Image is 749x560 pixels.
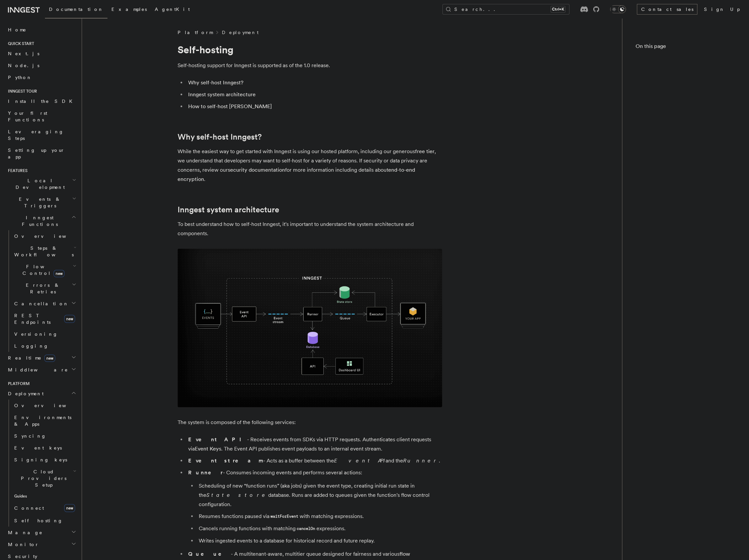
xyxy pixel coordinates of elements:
[637,4,697,15] a: Contact sales
[5,95,78,107] a: Install the SDK
[5,355,55,361] span: Realtime
[5,126,78,144] a: Leveraging Steps
[270,514,300,519] code: waitForEvent
[49,7,104,12] span: Documentation
[8,129,64,141] span: Leveraging Steps
[8,26,26,33] span: Home
[5,144,78,163] a: Setting up your app
[14,505,44,511] span: Connect
[14,415,71,427] span: Environments & Apps
[296,525,316,532] a: cancelOn
[197,512,442,521] li: Resumes functions paused via with matching expressions.
[44,355,55,362] span: new
[636,42,736,53] h4: On this page
[12,310,78,328] a: REST Endpointsnew
[12,466,78,491] button: Cloud Providers Setup
[5,48,78,60] a: Next.js
[403,457,439,464] em: Runner
[5,193,78,212] button: Events & Triggers
[186,468,442,545] li: - Consumes incoming events and performs several actions:
[45,2,107,19] a: Documentation
[197,481,442,509] li: Scheduling of new “function runs” (aka jobs) given the event type, creating initial run state in ...
[5,390,44,397] span: Deployment
[12,501,78,515] a: Connectnew
[155,7,190,12] span: AgentKit
[14,313,51,325] span: REST Endpoints
[700,4,744,15] a: Sign Up
[12,261,78,279] button: Flow Controlnew
[14,433,46,439] span: Syncing
[5,89,37,94] span: Inngest tour
[64,315,75,323] span: new
[5,107,78,126] a: Your first Functions
[14,234,82,239] span: Overview
[12,515,78,527] a: Self hosting
[14,343,49,349] span: Logging
[188,79,243,86] a: Why self-host Inngest?
[188,436,247,443] strong: Event API
[5,538,78,550] button: Monitor
[5,529,43,536] span: Manage
[107,2,151,18] a: Examples
[5,381,30,386] span: Platform
[5,71,78,83] a: Python
[222,29,259,36] a: Deployment
[228,167,285,173] a: security documentation
[12,468,73,488] span: Cloud Providers Setup
[14,445,62,451] span: Event keys
[12,298,78,310] button: Cancellation
[188,91,256,98] a: Inngest system architecture
[8,110,47,122] span: Your first Functions
[12,411,78,430] a: Environments & Apps
[12,242,78,261] button: Steps & Workflows
[5,230,78,352] div: Inngest Functions
[186,456,442,465] li: - Acts as a buffer between the and the .
[111,7,147,12] span: Examples
[5,527,78,538] button: Manage
[5,352,78,364] button: Realtimenew
[197,536,442,545] li: Writes ingested events to a database for historical record and future replay.
[442,4,569,15] button: Search...Ctrl+K
[178,205,279,214] a: Inngest system architecture
[178,418,442,427] p: The system is composed of the following services:
[12,282,72,295] span: Errors & Retries
[12,245,74,258] span: Steps & Workflows
[14,457,67,462] span: Signing keys
[12,340,78,352] a: Logging
[186,435,442,453] li: - Receives events from SDKs via HTTP requests. Authenticates client requests via . The Event API ...
[5,41,34,46] span: Quick start
[14,518,63,523] span: Self hosting
[178,249,442,407] img: Inngest system architecture diagram
[5,212,78,230] button: Inngest Functions
[610,5,626,13] button: Toggle dark mode
[8,51,39,56] span: Next.js
[14,331,58,337] span: Versioning
[188,551,231,557] strong: Queue
[5,400,78,527] div: Deployment
[178,44,442,56] h1: Self-hosting
[5,388,78,400] button: Deployment
[178,29,213,36] span: Platform
[5,366,68,373] span: Middleware
[12,491,78,501] span: Guides
[5,196,72,209] span: Events & Triggers
[8,63,39,68] span: Node.js
[551,6,565,13] kbd: Ctrl+K
[270,513,300,519] a: waitForEvent
[5,175,78,193] button: Local Development
[12,442,78,454] a: Event keys
[296,526,316,532] code: cancelOn
[54,270,64,277] span: new
[178,132,262,142] a: Why self-host Inngest?
[12,279,78,298] button: Errors & Retries
[178,61,442,70] p: Self-hosting support for Inngest is supported as of the 1.0 release.
[188,457,263,464] strong: Event stream
[12,454,78,466] a: Signing keys
[415,148,435,154] a: free tier
[195,446,221,452] a: Event Keys
[5,214,71,228] span: Inngest Functions
[8,148,65,159] span: Setting up your app
[206,492,268,498] em: State store
[8,99,76,104] span: Install the SDK
[5,60,78,71] a: Node.js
